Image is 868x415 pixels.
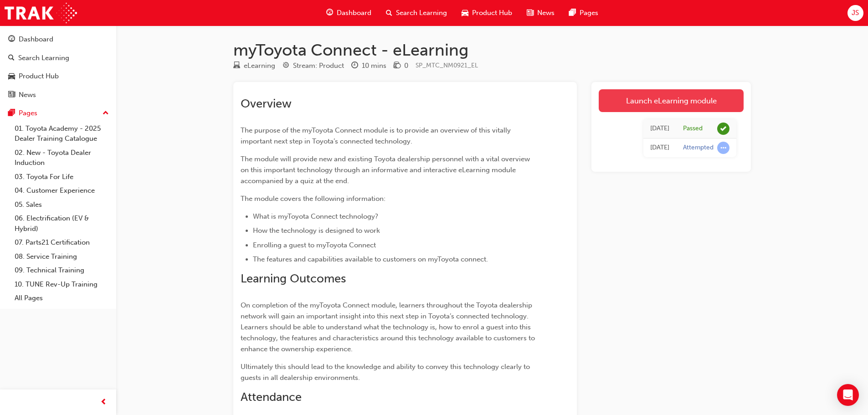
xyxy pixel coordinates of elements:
[233,62,240,70] span: learningResourceType_ELEARNING-icon
[4,50,113,67] a: Search Learning
[326,7,333,19] span: guage-icon
[650,123,669,134] div: Tue Aug 27 2024 16:32:58 GMT+1000 (Australian Eastern Standard Time)
[4,105,113,122] button: Pages
[241,126,513,145] span: The purpose of the myToyota Connect module is to provide an overview of this vitally important ne...
[717,142,729,154] span: learningRecordVerb_ATTEMPT-icon
[253,226,380,235] span: How the technology is designed to work
[19,108,37,118] div: Pages
[351,62,358,70] span: clock-icon
[11,291,113,305] a: All Pages
[11,184,113,198] a: 04. Customer Experience
[241,390,302,404] span: Attendance
[569,7,576,19] span: pages-icon
[233,40,751,60] h1: myToyota Connect - eLearning
[11,122,113,146] a: 01. Toyota Academy - 2025 Dealer Training Catalogue
[11,146,113,170] a: 02. New - Toyota Dealer Induction
[233,60,275,72] div: Type
[717,123,729,135] span: learningRecordVerb_PASS-icon
[404,61,408,71] div: 0
[4,31,113,48] a: Dashboard
[244,61,275,71] div: eLearning
[416,61,478,69] span: Learning resource code
[18,53,69,63] div: Search Learning
[362,61,386,71] div: 10 mins
[253,212,378,220] span: What is myToyota Connect technology?
[337,8,371,18] span: Dashboard
[650,143,669,153] div: Tue Aug 27 2024 14:57:32 GMT+1000 (Australian Eastern Standard Time)
[8,72,15,81] span: car-icon
[293,61,344,71] div: Stream: Product
[396,8,447,18] span: Search Learning
[580,8,598,18] span: Pages
[394,62,401,70] span: money-icon
[599,89,744,112] a: Launch eLearning module
[4,68,113,85] a: Product Hub
[519,4,562,22] a: news-iconNews
[8,54,15,62] span: search-icon
[241,97,292,111] span: Overview
[241,301,537,353] span: On completion of the myToyota Connect module, learners throughout the Toyota dealership network w...
[100,397,107,408] span: prev-icon
[837,384,859,406] div: Open Intercom Messenger
[19,71,59,82] div: Product Hub
[683,124,703,133] div: Passed
[537,8,555,18] span: News
[8,36,15,44] span: guage-icon
[11,198,113,212] a: 05. Sales
[11,236,113,250] a: 07. Parts21 Certification
[11,263,113,277] a: 09. Technical Training
[379,4,454,22] a: search-iconSearch Learning
[386,7,392,19] span: search-icon
[11,250,113,264] a: 08. Service Training
[847,5,863,21] button: JS
[562,4,606,22] a: pages-iconPages
[11,277,113,292] a: 10. TUNE Rev-Up Training
[19,90,36,100] div: News
[5,3,77,23] img: Trak
[852,8,859,18] span: JS
[282,62,289,70] span: target-icon
[241,363,532,382] span: Ultimately this should lead to the knowledge and ability to convey this technology clearly to gue...
[351,60,386,72] div: Duration
[19,34,53,45] div: Dashboard
[462,7,468,19] span: car-icon
[454,4,519,22] a: car-iconProduct Hub
[253,255,488,263] span: The features and capabilities available to customers on myToyota connect.
[241,272,346,286] span: Learning Outcomes
[527,7,534,19] span: news-icon
[103,108,109,119] span: up-icon
[11,211,113,236] a: 06. Electrification (EV & Hybrid)
[394,60,408,72] div: Price
[472,8,512,18] span: Product Hub
[241,155,532,185] span: The module will provide new and existing Toyota dealership personnel with a vital overview on thi...
[319,4,379,22] a: guage-iconDashboard
[282,60,344,72] div: Stream
[8,91,15,99] span: news-icon
[4,29,113,105] button: DashboardSearch LearningProduct HubNews
[4,87,113,103] a: News
[241,195,385,203] span: The module covers the following information:
[683,143,714,152] div: Attempted
[253,241,376,249] span: Enrolling a guest to myToyota Connect
[8,109,15,118] span: pages-icon
[11,170,113,184] a: 03. Toyota For Life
